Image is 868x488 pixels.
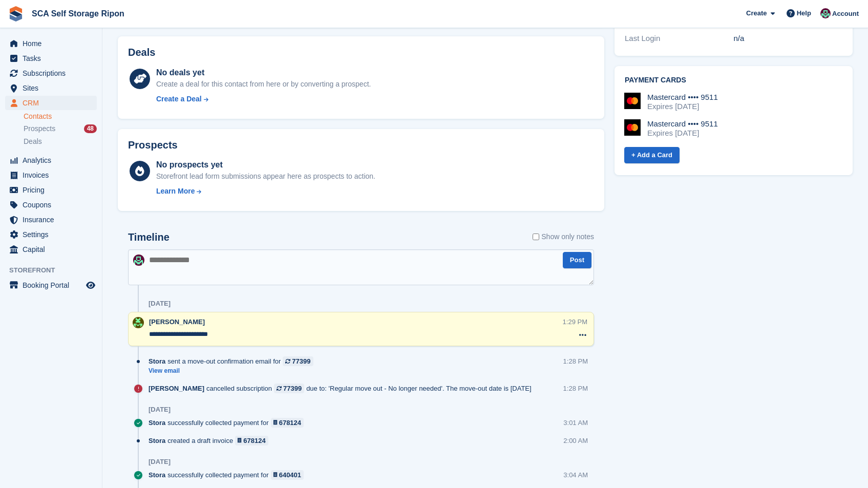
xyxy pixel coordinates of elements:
img: Mastercard Logo [624,119,641,136]
a: Preview store [84,279,97,291]
span: Stora [149,470,165,480]
h2: Timeline [128,231,170,243]
div: n/a [734,33,843,45]
span: Settings [23,227,84,242]
div: Expires [DATE] [647,129,718,138]
span: Stora [149,418,165,428]
span: Prospects [24,124,55,134]
div: 1:29 PM [563,317,587,327]
span: Subscriptions [23,66,84,80]
div: Mastercard •••• 9511 [647,93,718,102]
div: [DATE] [149,458,171,466]
img: Mastercard Logo [624,93,641,109]
img: stora-icon-8386f47178a22dfd0bd8f6a31ec36ba5ce8667c1dd55bd0f319d3a0aa187defe.svg [8,6,24,22]
a: menu [5,198,97,212]
div: sent a move-out confirmation email for [149,356,319,366]
div: No deals yet [156,67,371,79]
div: Storefront lead form submissions appear here as prospects to action. [156,171,375,182]
span: Stora [149,436,165,445]
a: Create a Deal [156,94,371,104]
div: 1:28 PM [563,356,588,366]
h2: Deals [128,47,155,58]
img: Sam Chapman [133,254,144,266]
span: Home [23,36,84,51]
span: Insurance [23,213,84,227]
span: CRM [23,96,84,110]
a: menu [5,168,97,182]
a: 77399 [274,384,304,393]
a: menu [5,96,97,110]
span: [PERSON_NAME] [149,384,204,393]
a: SCA Self Storage Ripon [28,5,129,22]
img: Kelly Neesham [133,317,144,328]
a: 77399 [283,356,313,366]
div: 640401 [279,470,301,480]
a: menu [5,153,97,167]
div: 77399 [292,356,310,366]
div: cancelled subscription due to: 'Regular move out - No longer needed'. The move-out date is [DATE] [149,384,537,393]
a: 640401 [271,470,304,480]
span: Help [797,8,811,18]
span: Analytics [23,153,84,167]
div: successfully collected payment for [149,470,309,480]
span: Invoices [23,168,84,182]
a: 678124 [271,418,304,428]
div: 48 [84,124,97,133]
div: Expires [DATE] [647,102,718,111]
a: View email [149,367,319,375]
a: menu [5,81,97,95]
span: Account [832,9,859,19]
div: Learn More [156,186,195,197]
span: Booking Portal [23,278,84,292]
div: 1:28 PM [563,384,588,393]
span: [PERSON_NAME] [149,318,205,326]
span: Stora [149,356,165,366]
h2: Prospects [128,139,178,151]
div: successfully collected payment for [149,418,309,428]
span: Sites [23,81,84,95]
h2: Payment cards [625,76,842,84]
span: Tasks [23,51,84,66]
a: menu [5,36,97,51]
a: menu [5,66,97,80]
span: Storefront [9,265,102,275]
div: Create a deal for this contact from here or by converting a prospect. [156,79,371,90]
span: Pricing [23,183,84,197]
div: Mastercard •••• 9511 [647,119,718,129]
div: Last Login [625,33,734,45]
div: 3:04 AM [563,470,588,480]
img: Sam Chapman [820,8,831,18]
a: 678124 [235,436,268,445]
span: Create [746,8,767,18]
span: Capital [23,242,84,257]
div: created a draft invoice [149,436,273,445]
div: No prospects yet [156,159,375,171]
div: [DATE] [149,406,171,414]
span: Coupons [23,198,84,212]
a: menu [5,278,97,292]
div: 678124 [243,436,265,445]
div: 77399 [283,384,302,393]
input: Show only notes [533,231,539,242]
div: 2:00 AM [563,436,588,445]
a: Learn More [156,186,375,197]
div: 3:01 AM [563,418,588,428]
a: menu [5,227,97,242]
span: Deals [24,137,42,146]
div: 678124 [279,418,301,428]
a: menu [5,51,97,66]
a: menu [5,183,97,197]
button: Post [563,252,591,269]
div: [DATE] [149,300,171,308]
label: Show only notes [533,231,594,242]
a: Prospects 48 [24,123,97,134]
div: Create a Deal [156,94,202,104]
a: Deals [24,136,97,147]
a: menu [5,242,97,257]
a: + Add a Card [624,147,680,164]
a: Contacts [24,112,97,121]
a: menu [5,213,97,227]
